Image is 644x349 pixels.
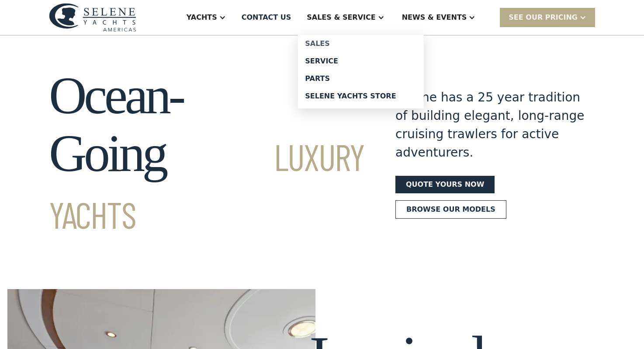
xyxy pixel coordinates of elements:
div: Parts [305,75,417,82]
img: logo [49,3,136,31]
div: Yachts [187,12,217,23]
div: Sales [305,40,417,47]
a: Selene Yachts Store [298,87,424,105]
div: Selene Yachts Store [305,93,417,100]
div: Service [305,58,417,65]
div: Selene has a 25 year tradition of building elegant, long-range cruising trawlers for active adven... [395,88,595,162]
div: Sales & Service [307,12,375,23]
div: SEE Our Pricing [509,12,578,23]
a: Quote yours now [395,176,495,193]
div: SEE Our Pricing [500,8,595,27]
a: Service [298,52,424,70]
a: Sales [298,35,424,52]
div: News & EVENTS [402,12,467,23]
nav: Sales & Service [298,35,424,108]
h1: Ocean-Going [49,67,364,240]
div: Contact US [242,12,291,23]
a: Browse our models [395,200,506,219]
span: Luxury Yachts [49,134,364,236]
a: Parts [298,70,424,87]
